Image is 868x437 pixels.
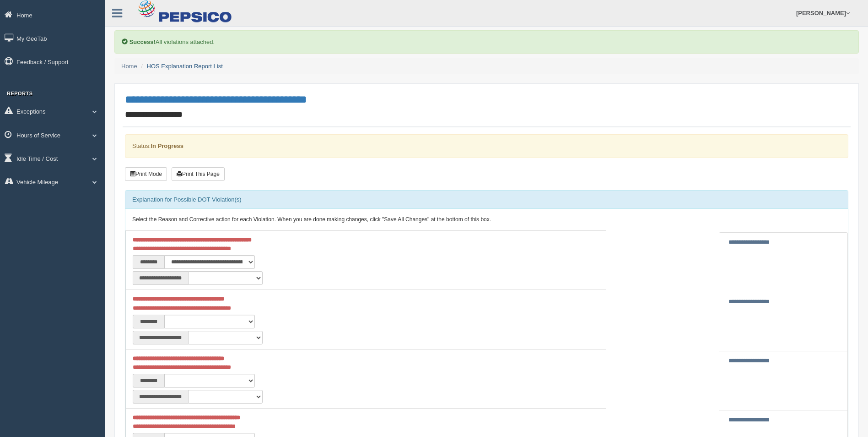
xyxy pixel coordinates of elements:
[172,167,225,181] button: Print This Page
[147,63,223,70] a: HOS Explanation Report List
[125,167,167,181] button: Print Mode
[125,209,848,231] div: Select the Reason and Corrective action for each Violation. When you are done making changes, cli...
[121,63,137,70] a: Home
[125,134,848,158] div: Status:
[129,38,156,45] b: Success!
[151,142,183,149] strong: In Progress
[114,30,859,54] div: All violations attached.
[125,191,848,209] div: Explanation for Possible DOT Violation(s)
